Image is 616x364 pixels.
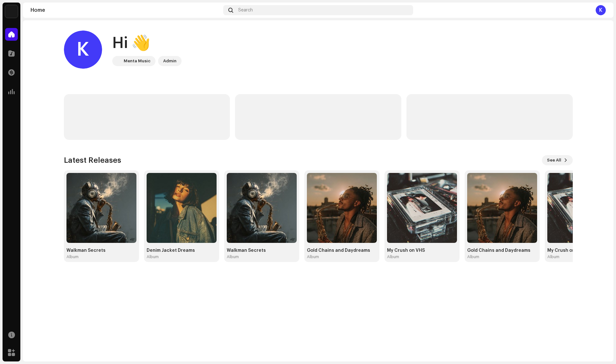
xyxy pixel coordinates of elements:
[596,5,606,15] div: K
[163,57,176,65] div: Admin
[547,254,559,259] div: Album
[64,31,102,69] div: K
[112,33,182,53] div: Hi 👋
[114,57,121,65] img: c1aec8e0-cc53-42f4-96df-0a0a8a61c953
[31,8,221,13] div: Home
[547,154,561,167] span: See All
[124,57,150,65] div: Menta Music
[66,254,79,259] div: Album
[147,173,217,243] img: e0961f81-3c57-46ec-b5a0-69982289ff9f
[66,173,136,243] img: f5afa863-f235-4294-aa06-63de5952c68d
[238,8,253,13] span: Search
[307,173,377,243] img: 6d27f63b-97ab-44bd-93f8-06b53afddef6
[387,254,399,259] div: Album
[387,173,457,243] img: 297786cc-fdc6-4791-84f5-b2e21b9f354a
[542,155,573,165] button: See All
[467,173,537,243] img: e364cb3b-4cd6-4cde-87ed-e19d99c659fc
[227,248,297,253] div: Walkman Secrets
[307,254,319,259] div: Album
[147,248,217,253] div: Denim Jacket Dreams
[467,248,537,253] div: Gold Chains and Daydreams
[5,5,18,18] img: c1aec8e0-cc53-42f4-96df-0a0a8a61c953
[387,248,457,253] div: My Crush on VHS
[467,254,479,259] div: Album
[66,248,136,253] div: Walkman Secrets
[227,254,239,259] div: Album
[147,254,159,259] div: Album
[64,155,121,165] h3: Latest Releases
[227,173,297,243] img: 83657f08-e68a-4075-a9cc-fbde04e8d7f9
[307,248,377,253] div: Gold Chains and Daydreams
